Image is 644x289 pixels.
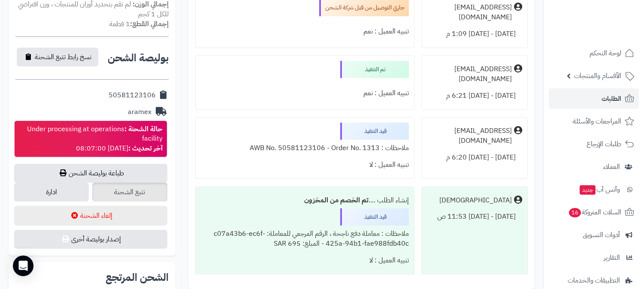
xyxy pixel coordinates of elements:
a: التقارير [549,247,639,268]
span: التقارير [604,252,620,264]
div: [DATE] - [DATE] 11:53 ص [427,208,522,225]
a: أدوات التسويق [549,225,639,245]
div: إنشاء الطلب .... [201,192,409,209]
span: الطلبات [602,93,621,105]
div: [EMAIL_ADDRESS][DOMAIN_NAME] [427,3,512,22]
span: السلات المتروكة [568,206,621,218]
span: الأقسام والمنتجات [574,70,621,82]
b: تم الخصم من المخزون [304,195,369,205]
div: ملاحظات : معاملة دفع ناجحة ، الرقم المرجعي للمعاملة: c07a43b6-ec6f-425a-94b1-fae988fdb40c - المبل... [201,226,409,252]
div: تنبيه العميل : لا [201,252,409,269]
a: المراجعات والأسئلة [549,111,639,132]
span: جديد [580,185,596,195]
span: طلبات الإرجاع [587,138,621,150]
div: قيد التنفيذ [340,123,409,140]
small: 1 قطعة [109,19,169,29]
h2: الشحن المرتجع [106,272,169,283]
button: إلغاء الشحنة [14,206,167,226]
span: لوحة التحكم [590,47,621,59]
a: العملاء [549,157,639,177]
div: [DEMOGRAPHIC_DATA] [439,196,512,205]
strong: آخر تحديث : [128,143,163,154]
a: وآتس آبجديد [549,179,639,200]
a: لوحة التحكم [549,43,639,63]
div: 50581123106 [109,90,156,100]
span: التطبيقات والخدمات [568,274,620,286]
div: تم التنفيذ [340,61,409,78]
div: [DATE] - [DATE] 6:20 م [427,149,522,166]
span: وآتس آب [579,184,620,196]
button: إصدار بوليصة أخرى [14,230,167,249]
div: تنبيه العميل : لا [201,157,409,173]
div: ملاحظات : AWB No. 50581123106 - Order No. 1313 [201,140,409,157]
span: العملاء [603,161,620,173]
a: السلات المتروكة16 [549,202,639,223]
span: 16 [569,208,581,217]
a: تتبع الشحنة [92,183,167,202]
div: Under processing at operations facility [DATE] 08:07:00 [19,124,163,154]
div: [EMAIL_ADDRESS][DOMAIN_NAME] [427,126,512,146]
div: [EMAIL_ADDRESS][DOMAIN_NAME] [427,64,512,84]
span: المراجعات والأسئلة [573,115,621,127]
div: [DATE] - [DATE] 6:21 م [427,87,522,104]
h2: بوليصة الشحن [108,53,169,63]
div: تنبيه العميل : نعم [201,85,409,102]
button: نسخ رابط تتبع الشحنة [17,48,98,66]
a: ادارة [14,183,89,202]
div: قيد التنفيذ [340,208,409,226]
a: طلبات الإرجاع [549,134,639,154]
span: أدوات التسويق [583,229,620,241]
div: تنبيه العميل : نعم [201,23,409,40]
div: aramex [128,107,151,117]
strong: إجمالي القطع: [130,19,169,29]
span: نسخ رابط تتبع الشحنة [35,52,91,62]
a: الطلبات [549,88,639,109]
div: [DATE] - [DATE] 1:09 م [427,26,522,42]
img: logo-2.png [586,21,636,39]
div: Open Intercom Messenger [13,256,33,276]
a: طباعة بوليصة الشحن [14,164,167,183]
strong: حالة الشحنة : [124,124,163,134]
